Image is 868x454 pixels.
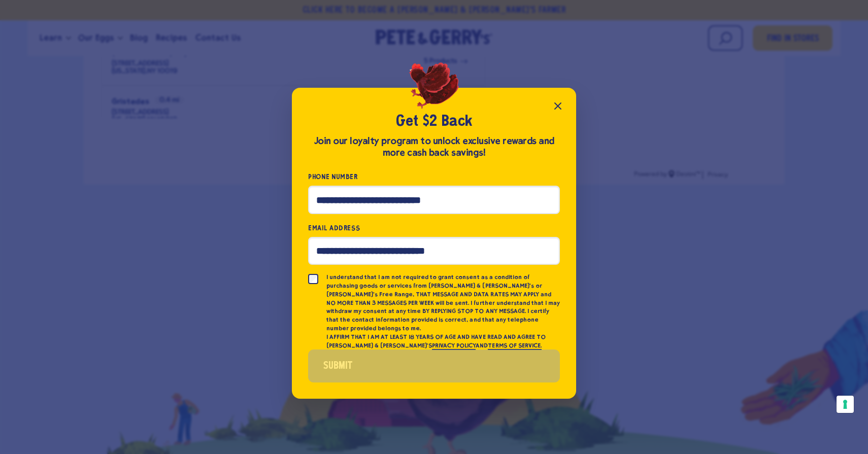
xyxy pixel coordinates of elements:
[308,135,560,159] div: Join our loyalty program to unlock exclusive rewards and more cash back savings!
[837,396,854,413] button: Your consent preferences for tracking technologies
[326,273,560,333] p: I understand that I am not required to grant consent as a condition of purchasing goods or servic...
[308,274,318,284] input: I understand that I am not required to grant consent as a condition of purchasing goods or servic...
[308,112,560,131] h2: Get $2 Back
[326,333,560,350] p: I AFFIRM THAT I AM AT LEAST 18 YEARS OF AGE AND HAVE READ AND AGREE TO [PERSON_NAME] & [PERSON_NA...
[308,171,560,183] label: Phone Number
[488,342,541,350] a: TERMS OF SERVICE.
[432,342,476,350] a: PRIVACY POLICY
[308,350,560,382] button: Submit
[308,222,560,234] label: Email Address
[548,96,568,116] button: Close popup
